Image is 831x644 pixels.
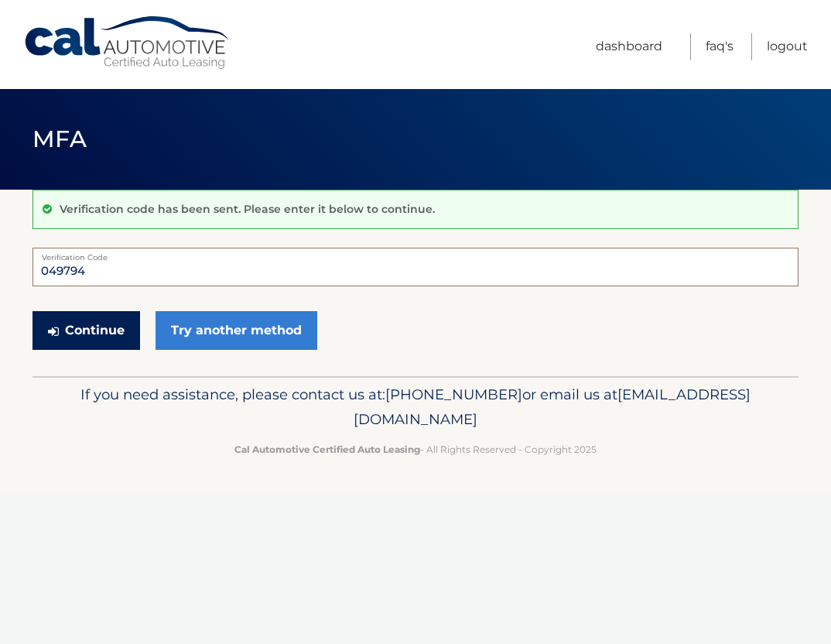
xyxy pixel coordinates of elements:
label: Verification Code [32,248,799,260]
a: Dashboard [596,33,662,60]
span: [PHONE_NUMBER] [385,385,522,403]
a: Cal Automotive [23,15,232,70]
button: Continue [32,311,140,350]
strong: Cal Automotive Certified Auto Leasing [234,444,420,455]
a: Logout [767,33,808,60]
span: [EMAIL_ADDRESS][DOMAIN_NAME] [354,385,751,428]
input: Verification Code [32,248,799,286]
a: Try another method [156,311,317,350]
p: - All Rights Reserved - Copyright 2025 [56,441,775,457]
a: FAQ's [706,33,734,60]
span: MFA [32,125,87,153]
p: If you need assistance, please contact us at: or email us at [56,382,775,432]
p: Verification code has been sent. Please enter it below to continue. [60,202,435,216]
